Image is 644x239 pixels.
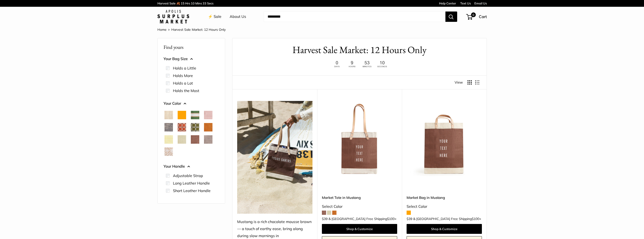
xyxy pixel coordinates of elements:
span: & [GEOGRAPHIC_DATA] Free Shipping + [328,217,396,220]
span: 15 [181,1,184,5]
div: Select Color [407,203,482,210]
label: Holds the Most [173,88,199,93]
a: Email Us [474,1,487,5]
label: Short Leather Handle [173,188,211,193]
span: 10 [191,1,195,5]
a: About Us [230,13,246,20]
button: Mint Sorbet [178,135,186,144]
a: 0 Cart [467,13,487,20]
label: Holds a Lot [173,80,193,86]
button: Your Handle [164,163,219,170]
button: Chenille Window Brick [178,123,186,131]
button: Taupe [204,135,212,144]
a: Home [157,27,167,32]
span: View [455,79,463,86]
h1: Harvest Sale Market: 12 Hours Only [240,43,480,57]
img: Apolis: Surplus Market [157,10,189,23]
button: Display products as list [475,80,480,85]
button: Chenille Window Sage [191,123,199,131]
span: Hrs [185,1,190,5]
button: Blush [204,111,212,119]
button: Mustang [191,135,199,144]
span: & [GEOGRAPHIC_DATA] Free Shipping + [413,217,481,220]
span: $100 [472,217,479,221]
span: 0 [471,12,476,17]
a: Market Tote in MustangMarket Tote in Mustang [322,101,397,176]
label: Holds a Little [173,65,196,71]
button: Your Bag Size [164,55,219,62]
label: Holds More [173,73,193,78]
button: Chambray [164,123,173,131]
span: Cart [479,14,487,19]
a: Text Us [460,1,471,5]
span: Mins [195,1,202,5]
button: White Porcelain [164,147,173,156]
a: Shop & Customize [407,224,482,234]
span: Secs [207,1,213,5]
span: $39 [407,217,412,221]
label: Long Leather Handle [173,180,210,186]
img: Market Tote in Mustang [322,101,397,176]
button: Natural [164,111,173,119]
img: Market Bag in Mustang [407,101,482,176]
button: Display products as grid [468,80,472,85]
span: $100 [387,217,395,221]
button: Court Green [191,111,199,119]
a: Market Bag in Mustang [407,195,482,200]
a: ⚡️ Sale [208,13,221,20]
img: Mustang is a rich chocolate mousse brown — a touch of earthy ease, bring along during slow mornin... [237,101,312,214]
a: Market Bag in MustangMarket Bag in Mustang [407,101,482,176]
button: Daisy [164,135,173,144]
button: Orange [178,111,186,119]
span: 33 [203,1,206,5]
button: Search [445,12,457,22]
nav: Breadcrumb [157,27,226,33]
button: Cognac [204,123,212,131]
img: 12 hours only. Ends at 8pm [330,60,389,69]
span: $39 [322,217,328,221]
p: Find yours [164,42,219,52]
div: Select Color [322,203,397,210]
a: Help Center [439,1,456,5]
a: Market Tote in Mustang [322,195,397,200]
a: Shop & Customize [322,224,397,234]
button: Your Color [164,100,219,107]
input: Search... [264,12,445,22]
span: Harvest Sale Market: 12 Hours Only [171,27,226,32]
label: Adjustable Strap [173,173,203,178]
